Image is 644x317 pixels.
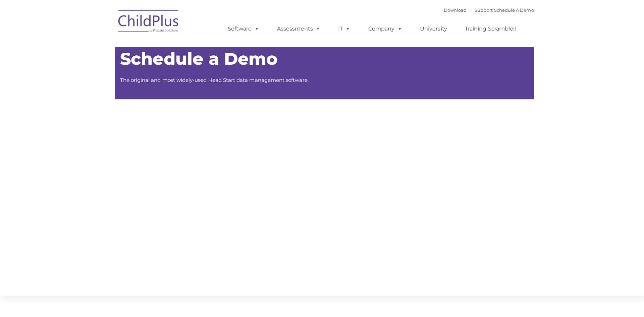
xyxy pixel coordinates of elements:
a: Schedule A Demo [490,7,530,13]
span: The original and most widely-used Head Start data management software. [119,76,306,83]
a: Company [359,22,406,35]
a: Training Scramble!! [455,22,519,35]
a: Assessments [268,22,325,35]
img: ChildPlus by Procare Solutions [114,5,181,39]
span: Schedule a Demo [119,48,275,69]
a: University [410,22,450,35]
font: | [440,7,530,13]
a: Software [219,22,264,35]
a: Download [440,7,463,13]
a: IT [329,22,355,35]
a: Support [471,7,489,13]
